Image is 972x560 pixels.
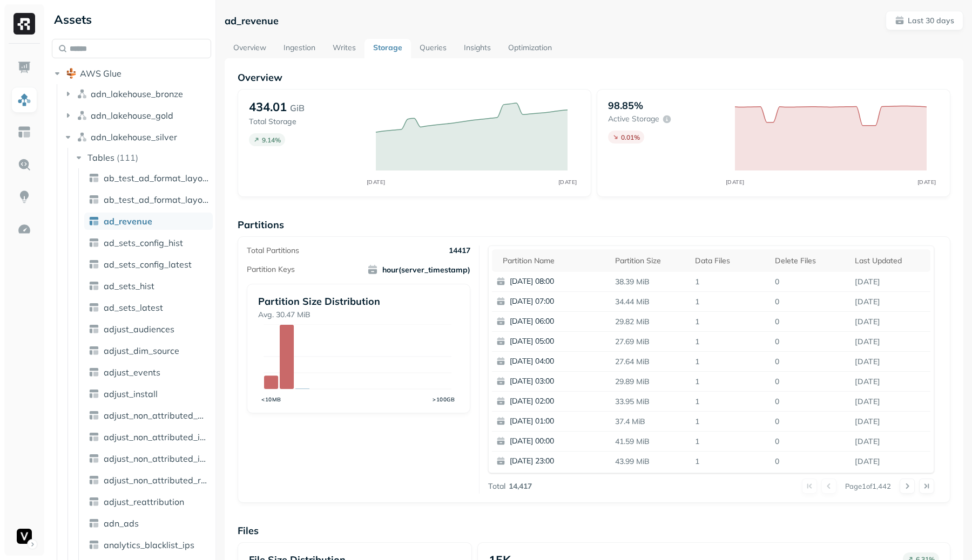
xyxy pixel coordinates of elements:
p: Overview [238,71,950,84]
p: GiB [290,101,305,114]
p: Aug 11, 2025 [850,352,930,371]
button: [DATE] 05:00 [492,332,619,351]
p: ad_revenue [225,15,279,27]
p: 38.39 MiB [611,272,691,291]
button: [DATE] 03:00 [492,372,619,391]
span: ad_sets_hist [104,281,154,291]
p: [DATE] 04:00 [510,356,615,367]
p: Partitions [238,218,950,231]
img: Voodoo [17,529,32,544]
img: table [89,216,99,227]
p: 1 [691,352,771,371]
a: ad_sets_hist [84,277,213,295]
p: Partition Size Distribution [258,295,458,308]
p: 27.64 MiB [611,352,691,371]
div: Data Files [695,256,766,266]
div: Assets [52,11,211,28]
p: 1 [691,372,771,391]
span: adjust_non_attributed_iap [104,432,208,442]
a: ad_sets_latest [84,299,213,316]
p: Aug 11, 2025 [850,292,930,311]
a: adjust_events [84,364,213,381]
button: [DATE] 01:00 [492,412,619,431]
div: Partition size [615,256,686,266]
p: 0.01 % [621,133,640,141]
p: 34.44 MiB [611,292,691,311]
p: 0 [771,292,850,311]
button: Last 30 days [886,11,963,30]
p: 0 [771,432,850,451]
p: Partition Keys [247,264,295,275]
span: ad_sets_config_latest [104,259,192,270]
p: 1 [691,312,771,331]
p: Active storage [608,114,659,124]
span: ab_test_ad_format_layout_config_latest [104,194,208,205]
p: [DATE] 05:00 [510,336,615,347]
span: adjust_dim_source [104,345,179,356]
a: adjust_audiences [84,320,213,338]
p: Last 30 days [908,16,954,26]
p: Aug 11, 2025 [850,452,930,471]
p: Total Partitions [247,245,299,256]
span: analytics_blacklist_ips [104,539,194,550]
p: 0 [771,452,850,471]
img: Dashboard [17,60,31,74]
p: Page 1 of 1,442 [845,481,891,491]
button: [DATE] 08:00 [492,272,619,291]
span: adjust_non_attributed_install [104,453,208,464]
p: 43.99 MiB [611,452,691,471]
button: [DATE] 07:00 [492,292,619,311]
p: [DATE] 03:00 [510,376,615,387]
p: 1 [691,392,771,411]
button: [DATE] 04:00 [492,352,619,371]
a: adjust_reattribution [84,493,213,510]
span: ad_sets_latest [104,302,163,313]
p: 27.69 MiB [611,332,691,351]
span: adjust_audiences [104,324,174,334]
div: Last updated [855,256,926,266]
span: adjust_events [104,367,160,378]
img: table [89,388,99,399]
p: 29.82 MiB [611,312,691,331]
img: table [89,367,99,378]
img: table [89,518,99,529]
img: namespace [77,110,87,121]
a: Ingestion [275,39,324,58]
img: table [89,496,99,507]
p: 1 [691,272,771,291]
img: table [89,281,99,291]
span: adjust_non_attributed_reattribution [104,475,208,486]
p: [DATE] 08:00 [510,276,615,287]
p: 14,417 [509,481,532,491]
a: analytics_blacklist_ips [84,536,213,554]
p: 1 [691,332,771,351]
div: Delete Files [775,256,846,266]
img: root [66,68,77,79]
a: adn_ads [84,515,213,532]
p: 0 [771,392,850,411]
img: Assets [17,93,31,107]
tspan: >100GB [433,396,455,403]
a: Optimization [500,39,561,58]
img: table [89,324,99,334]
a: adjust_non_attributed_ad_revenue [84,407,213,424]
a: Insights [455,39,500,58]
p: [DATE] 07:00 [510,296,615,307]
img: table [89,539,99,550]
p: 14417 [449,245,470,256]
span: ab_test_ad_format_layout_config_hist [104,173,208,183]
p: [DATE] 06:00 [510,316,615,327]
img: Asset Explorer [17,125,31,139]
img: namespace [77,132,87,142]
p: 1 [691,452,771,471]
p: Total Storage [249,117,364,127]
p: 29.89 MiB [611,372,691,391]
a: ad_revenue [84,213,213,230]
img: table [89,194,99,205]
button: AWS Glue [52,65,211,82]
p: [DATE] 23:00 [510,456,615,467]
p: Avg. 30.47 MiB [258,310,458,320]
button: adn_lakehouse_gold [63,107,212,124]
a: Queries [411,39,455,58]
a: adjust_non_attributed_install [84,450,213,467]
